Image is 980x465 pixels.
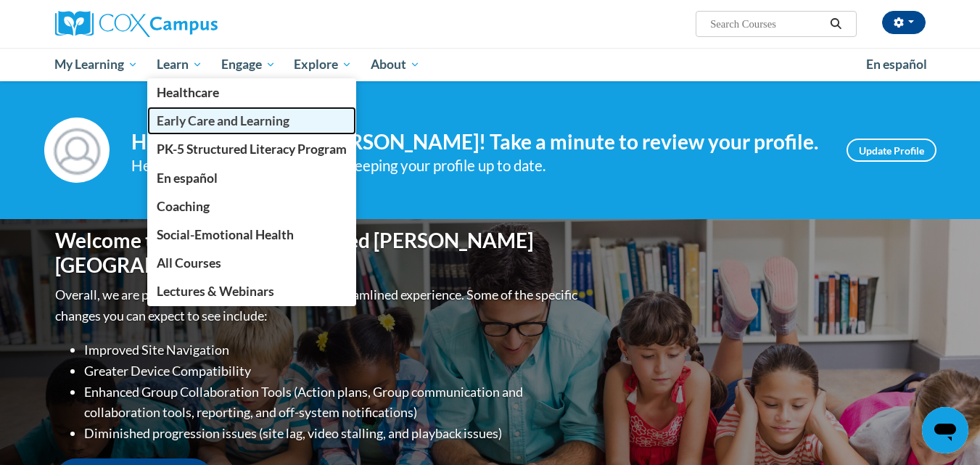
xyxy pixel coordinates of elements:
li: Greater Device Compatibility [84,361,581,382]
span: Explore [294,56,352,73]
p: Overall, we are proud to provide you with a more streamlined experience. Some of the specific cha... [55,284,581,326]
a: Explore [284,48,361,81]
span: Social-Emotional Health [157,227,294,242]
span: Lectures & Webinars [157,284,274,299]
a: About [361,48,429,81]
h4: Hi [PERSON_NAME] [PERSON_NAME]! Take a minute to review your profile. [131,130,825,155]
a: Cox Campus [55,11,331,37]
a: Early Care and Learning [147,107,356,135]
button: Search [825,15,847,33]
div: Main menu [33,48,947,81]
a: Social-Emotional Health [147,221,356,249]
span: En español [157,170,218,186]
a: My Learning [46,48,148,81]
button: Account Settings [882,11,926,34]
span: Healthcare [157,85,219,100]
div: Help improve your experience by keeping your profile up to date. [131,154,825,178]
a: Coaching [147,192,356,221]
a: Lectures & Webinars [147,277,356,305]
li: Enhanced Group Collaboration Tools (Action plans, Group communication and collaboration tools, re... [84,382,581,424]
span: All Courses [157,255,221,271]
li: Improved Site Navigation [84,340,581,361]
span: Coaching [157,199,210,214]
a: Healthcare [147,78,356,107]
a: PK-5 Structured Literacy Program [147,135,356,163]
a: All Courses [147,249,356,277]
span: PK-5 Structured Literacy Program [157,141,347,157]
a: Engage [212,48,285,81]
a: En español [857,49,936,80]
h1: Welcome to the new and improved [PERSON_NAME][GEOGRAPHIC_DATA] [55,229,581,277]
span: Early Care and Learning [157,113,289,128]
span: En español [866,57,927,72]
a: Learn [147,48,212,81]
iframe: Button to launch messaging window [922,407,968,453]
img: Profile Image [44,118,110,183]
span: My Learning [54,56,138,73]
li: Diminished progression issues (site lag, video stalling, and playback issues) [84,423,581,444]
span: Learn [157,56,202,73]
span: Engage [221,56,276,73]
input: Search Courses [709,15,825,33]
a: Update Profile [847,139,936,162]
img: Cox Campus [55,11,218,37]
span: About [371,56,420,73]
a: En español [147,164,356,192]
